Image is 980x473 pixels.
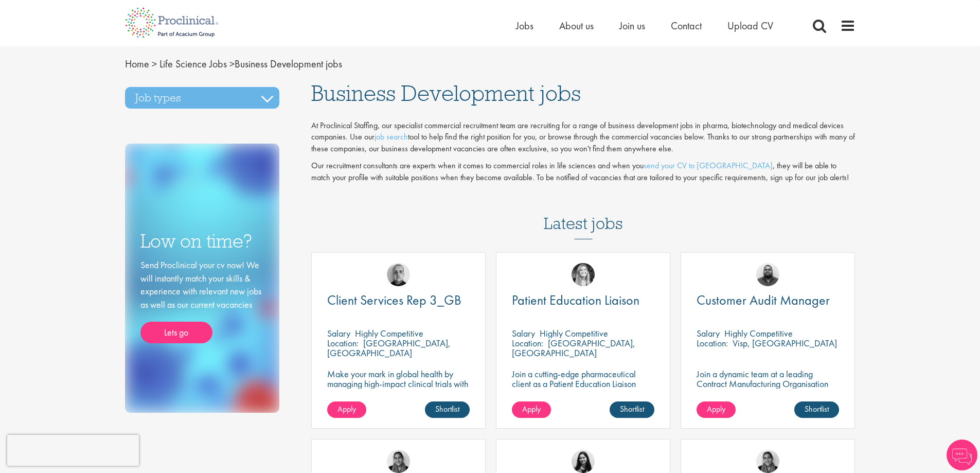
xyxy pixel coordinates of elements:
[337,404,356,414] span: Apply
[733,337,837,349] p: Visp, [GEOGRAPHIC_DATA]
[512,337,635,359] p: [GEOGRAPHIC_DATA], [GEOGRAPHIC_DATA]
[697,294,839,307] a: Customer Audit Manager
[697,327,720,339] span: Salary
[125,87,279,109] h3: Job types
[724,327,793,339] p: Highly Competitive
[327,294,470,307] a: Client Services Rep 3_GB
[327,337,451,359] p: [GEOGRAPHIC_DATA], [GEOGRAPHIC_DATA]
[516,19,533,32] a: Jobs
[387,263,410,286] img: Harry Budge
[619,19,645,32] a: Join us
[697,291,830,309] span: Customer Audit Manager
[727,19,773,32] a: Upload CV
[140,231,264,251] h3: Low on time?
[512,337,543,349] span: Location:
[610,401,654,418] a: Shortlist
[644,160,773,171] a: send your CV to [GEOGRAPHIC_DATA]
[522,404,541,414] span: Apply
[512,327,535,339] span: Salary
[947,440,977,470] img: Chatbot
[159,57,227,71] a: breadcrumb link to Life Science Jobs
[152,57,157,71] span: >
[327,327,350,339] span: Salary
[311,120,856,155] p: At Proclinical Staffing, our specialist commercial recruitment team are recruiting for a range of...
[387,450,410,473] img: Anjali Parbhu
[707,404,725,414] span: Apply
[229,57,235,71] span: >
[512,369,654,418] p: Join a cutting-edge pharmaceutical client as a Patient Education Liaison (PEL) where your precisi...
[794,401,839,418] a: Shortlist
[697,401,736,418] a: Apply
[311,79,581,107] span: Business Development jobs
[125,57,149,71] a: breadcrumb link to Home
[327,369,470,398] p: Make your mark in global health by managing high-impact clinical trials with a leading CRO.
[7,435,139,466] iframe: reCAPTCHA
[355,327,423,339] p: Highly Competitive
[512,291,639,309] span: Patient Education Liaison
[671,19,702,32] a: Contact
[311,160,856,184] p: Our recruitment consultants are experts when it comes to commercial roles in life sciences and wh...
[327,291,461,309] span: Client Services Rep 3_GB
[756,450,779,473] img: Anjali Parbhu
[140,258,264,343] div: Send Proclinical your cv now! We will instantly match your skills & experience with relevant new ...
[375,131,408,142] a: job search
[327,401,366,418] a: Apply
[512,294,654,307] a: Patient Education Liaison
[697,337,728,349] span: Location:
[512,401,551,418] a: Apply
[327,337,359,349] span: Location:
[140,322,212,343] a: Lets go
[572,263,595,286] img: Manon Fuller
[540,327,608,339] p: Highly Competitive
[697,369,839,408] p: Join a dynamic team at a leading Contract Manufacturing Organisation and contribute to groundbrea...
[572,450,595,473] img: Indre Stankeviciute
[125,57,342,71] span: Business Development jobs
[756,263,779,286] img: Ashley Bennett
[544,189,623,239] h3: Latest jobs
[425,401,470,418] a: Shortlist
[559,19,594,32] a: About us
